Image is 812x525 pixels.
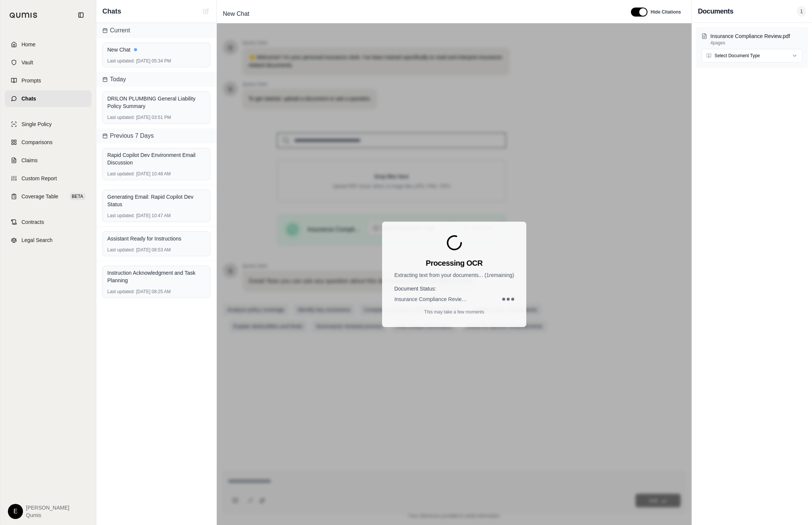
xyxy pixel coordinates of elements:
[21,157,38,164] span: Claims
[107,114,206,120] div: [DATE] 03:51 PM
[710,40,803,46] p: 4 pages
[107,289,135,295] span: Last updated:
[394,295,469,303] span: Insurance Compliance Review.pdf
[701,32,803,46] button: Insurance Compliance Review.pdf4pages
[5,214,91,230] a: Contracts
[96,72,216,87] div: Today
[21,218,44,226] span: Contracts
[75,9,87,21] button: Collapse sidebar
[96,128,216,143] div: Previous 7 Days
[5,232,91,248] a: Legal Search
[107,213,135,219] span: Last updated:
[5,90,91,107] a: Chats
[5,72,91,89] a: Prompts
[107,269,206,284] div: Instruction Acknowledgment and Task Planning
[107,171,206,177] div: [DATE] 10:48 AM
[107,151,206,166] div: Rapid Copilot Dev Environment Email Discussion
[107,46,206,53] div: New Chat
[21,138,52,146] span: Comparisons
[70,193,85,200] span: BETA
[21,59,33,66] span: Vault
[424,309,484,315] p: This may take a few moments
[107,95,206,110] div: DRILON PLUMBING General Liability Policy Summary
[5,170,91,187] a: Custom Report
[21,95,36,102] span: Chats
[710,32,803,40] p: Insurance Compliance Review.pdf
[5,36,91,53] a: Home
[107,171,135,177] span: Last updated:
[5,152,91,169] a: Claims
[5,188,91,205] a: Coverage TableBETA
[394,285,514,292] h4: Document Status:
[394,271,514,279] p: Extracting text from your documents... ( 1 remaining)
[21,77,41,84] span: Prompts
[21,193,58,200] span: Coverage Table
[5,54,91,71] a: Vault
[21,41,35,48] span: Home
[107,114,135,120] span: Last updated:
[698,6,733,17] h3: Documents
[107,247,206,253] div: [DATE] 08:53 AM
[107,289,206,295] div: [DATE] 08:25 AM
[26,504,69,511] span: [PERSON_NAME]
[26,511,69,519] span: Qumis
[107,247,135,253] span: Last updated:
[651,9,681,15] span: Hide Citations
[201,7,210,16] button: Cannot create new chat while OCR is processing
[220,8,622,20] div: Edit Title
[797,6,806,17] span: 1
[9,12,38,18] img: Qumis Logo
[220,8,252,20] span: New Chat
[96,23,216,38] div: Current
[102,6,121,17] span: Chats
[8,504,23,519] div: E
[107,193,206,208] div: Generating Email: Rapid Copilot Dev Status
[5,116,91,132] a: Single Policy
[21,120,52,128] span: Single Policy
[21,236,53,244] span: Legal Search
[21,175,57,182] span: Custom Report
[107,213,206,219] div: [DATE] 10:47 AM
[5,134,91,151] a: Comparisons
[107,58,206,64] div: [DATE] 05:34 PM
[107,58,135,64] span: Last updated:
[107,235,206,242] div: Assistant Ready for Instructions
[426,258,483,268] h3: Processing OCR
